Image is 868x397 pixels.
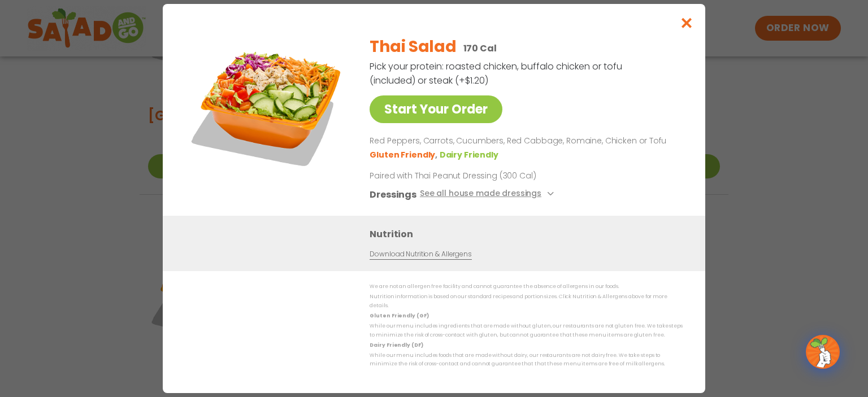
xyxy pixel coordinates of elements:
button: See all house made dressings [420,187,557,202]
p: 170 Cal [463,41,497,55]
p: Paired with Thai Peanut Dressing (300 Cal) [370,170,579,182]
strong: Dairy Friendly (DF) [370,342,423,348]
strong: Gluten Friendly (GF) [370,312,428,319]
li: Dairy Friendly [440,149,501,161]
p: Pick your protein: roasted chicken, buffalo chicken or tofu (included) or steak (+$1.20) [370,59,624,88]
h3: Dressings [370,187,416,202]
p: We are not an allergen free facility and cannot guarantee the absence of allergens in our foods. [370,282,683,291]
p: While our menu includes foods that are made without dairy, our restaurants are not dairy free. We... [370,351,683,369]
a: Download Nutrition & Allergens [370,249,471,260]
a: Start Your Order [370,95,502,123]
h3: Nutrition [370,227,688,241]
p: Nutrition information is based on our standard recipes and portion sizes. Click Nutrition & Aller... [370,293,683,310]
button: Close modal [669,4,705,42]
p: While our menu includes ingredients that are made without gluten, our restaurants are not gluten ... [370,322,683,339]
h2: Thai Salad [370,35,456,59]
img: wpChatIcon [807,336,839,368]
li: Gluten Friendly [370,149,439,161]
img: Featured product photo for Thai Salad [188,27,346,185]
p: Red Peppers, Carrots, Cucumbers, Red Cabbage, Romaine, Chicken or Tofu [370,134,678,148]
